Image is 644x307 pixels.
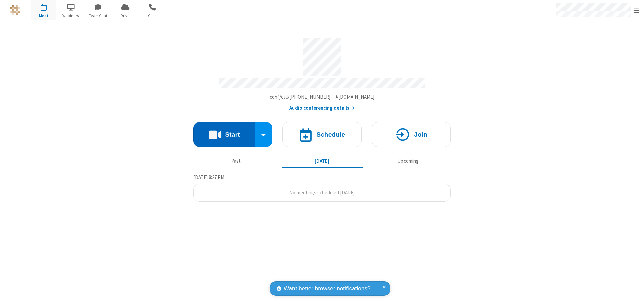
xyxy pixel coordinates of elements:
[255,122,273,147] div: Start conference options
[289,189,355,196] span: No meetings scheduled [DATE]
[193,122,255,147] button: Start
[284,284,370,293] span: Want better browser notifications?
[196,155,277,167] button: Past
[193,173,451,202] section: Today's Meetings
[316,131,345,138] h4: Schedule
[113,13,138,19] span: Drive
[86,13,111,19] span: Team Chat
[368,155,448,167] button: Upcoming
[270,94,375,100] span: Copy my meeting room link
[10,5,20,15] img: QA Selenium DO NOT DELETE OR CHANGE
[282,155,363,167] button: [DATE]
[289,104,355,112] button: Audio conferencing details
[282,122,362,147] button: Schedule
[414,131,427,138] h4: Join
[140,13,165,19] span: Calls
[270,93,375,101] button: Copy my meeting room linkCopy my meeting room link
[193,174,224,180] span: [DATE] 8:27 PM
[225,131,240,138] h4: Start
[193,33,451,112] section: Account details
[58,13,84,19] span: Webinars
[31,13,56,19] span: Meet
[372,122,451,147] button: Join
